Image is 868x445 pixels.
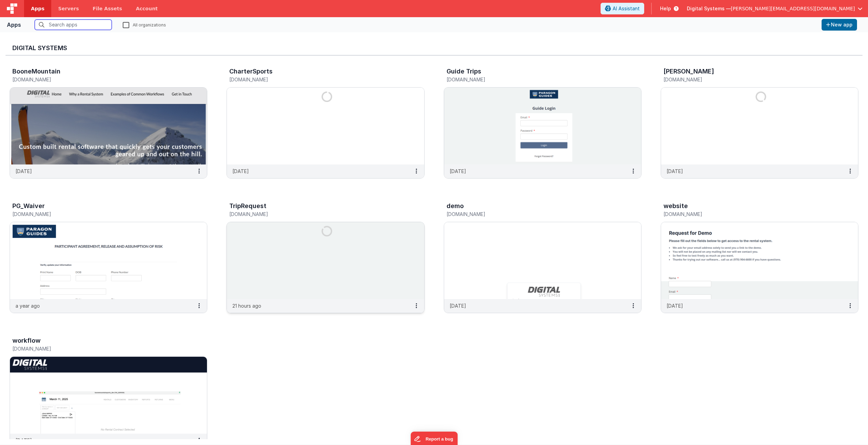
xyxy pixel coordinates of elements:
h3: BooneMountain [12,68,61,75]
span: Help [660,5,671,12]
h5: [DOMAIN_NAME] [229,77,407,82]
input: Search apps [35,20,112,30]
h5: [DOMAIN_NAME] [229,212,407,217]
span: Apps [31,5,44,12]
h5: [DOMAIN_NAME] [663,212,841,217]
h3: PG_Waiver [12,203,45,209]
span: File Assets [93,5,122,12]
h3: workflow [12,337,41,344]
label: All organizations [123,21,166,28]
button: Digital Systems — [PERSON_NAME][EMAIL_ADDRESS][DOMAIN_NAME] [687,5,862,12]
p: a year ago [15,302,40,309]
h5: [DOMAIN_NAME] [12,77,190,82]
h5: [DOMAIN_NAME] [447,77,624,82]
h3: Digital Systems [12,45,856,52]
span: [PERSON_NAME][EMAIL_ADDRESS][DOMAIN_NAME] [731,5,855,12]
h5: [DOMAIN_NAME] [447,212,624,217]
p: [DATE] [232,168,249,175]
p: [DATE] [667,168,683,175]
h3: TripRequest [229,203,266,209]
h3: Guide Trips [447,68,481,75]
p: [DATE] [15,168,32,175]
button: AI Assistant [601,3,644,14]
h3: CharterSports [229,68,273,75]
span: Digital Systems — [687,5,731,12]
h3: demo [447,203,464,209]
h5: [DOMAIN_NAME] [663,77,841,82]
p: [DATE] [15,437,32,444]
h3: website [663,203,688,209]
p: 21 hours ago [232,302,261,309]
p: [DATE] [450,168,466,175]
h5: [DOMAIN_NAME] [12,212,190,217]
p: [DATE] [667,302,683,309]
h5: [DOMAIN_NAME] [12,346,190,351]
div: Apps [7,21,21,29]
h3: [PERSON_NAME] [663,68,714,75]
span: AI Assistant [613,5,640,12]
span: Servers [58,5,79,12]
button: New app [822,19,857,31]
p: [DATE] [450,302,466,309]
